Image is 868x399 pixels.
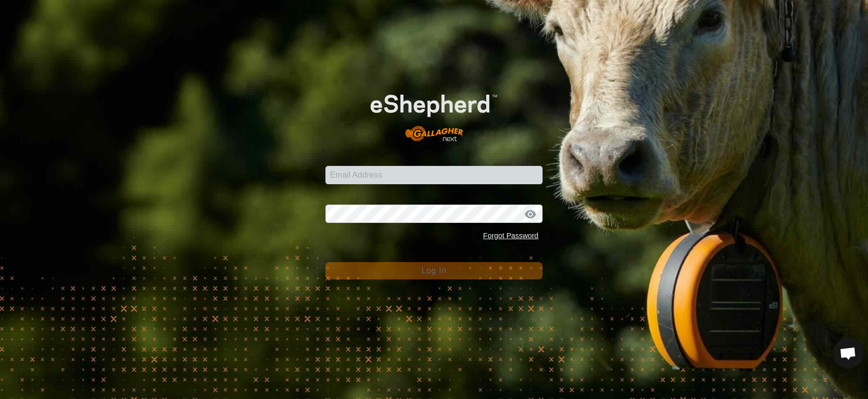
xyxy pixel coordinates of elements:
button: Log In [325,262,543,279]
input: Email Address [325,166,543,184]
a: Forgot Password [483,232,538,240]
img: E-shepherd Logo [347,76,521,150]
span: Log In [422,266,446,275]
div: Open chat [833,338,863,368]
